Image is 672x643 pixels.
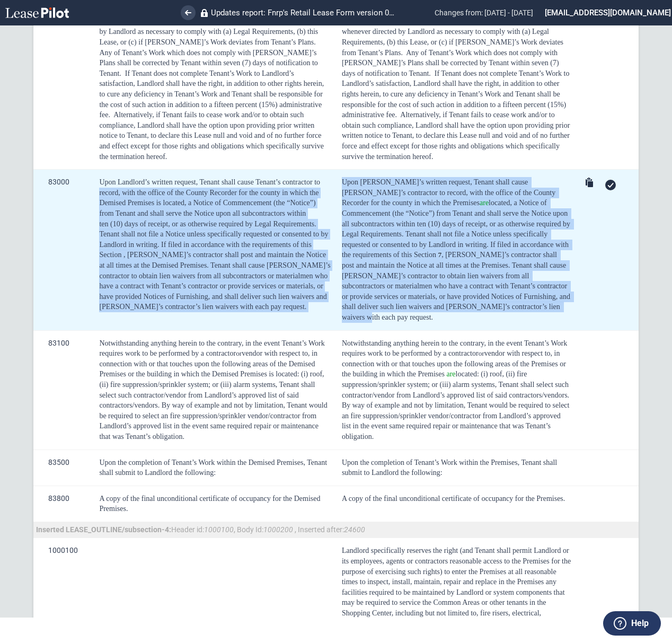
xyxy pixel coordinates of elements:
span: Header id: , Body Id: [36,525,365,534]
span: or [479,349,484,357]
span: vendor with respect to, in connection with or that touches upon the following areas of the Demise... [99,349,317,378]
span: Notwithstanding anything herein to the contrary, in the event Tenant’s Work requires work to be p... [99,339,324,358]
span: (10) days of receipt, or as otherwise required by Legal Requirements. Tenant shall not file a Not... [342,220,572,259]
label: Help [631,616,649,630]
span: Legal Requirements, (b) [233,28,305,36]
span: Alternatively, if Tenant fails to cease work and/or to obtain such compliance, Landlord shall hav... [342,111,572,160]
span: roof, (ii) [490,370,515,378]
span: Upon the completion of Tenant’s Work within the Demised Premises, Tenant shall submit to Landlord... [99,459,327,477]
span: Upon the completion of Tenant’s Work within the Premises, Tenant shall submit to Landlord the fol... [342,459,559,477]
span: Landlord specifically reserves the right (and Tenant shall permit Landlord or its employees, agen... [342,547,573,627]
span: Upon [PERSON_NAME]’s written request, Tenant shall cause [PERSON_NAME]’s contractor to record, wi... [342,178,570,227]
span: 83800 [48,486,69,510]
span: , Inserted after: [295,525,365,534]
span: 83500 [48,450,69,474]
span: 1000100 [48,538,78,562]
span: Any of Tenant’s Work which does not comply with [PERSON_NAME]’s Plans shall be corrected by Tenan... [99,49,316,67]
i: 1000200 [263,525,293,534]
span: fire suppression/sprinkler system; or (iii) [342,370,529,389]
span: ​ [342,547,573,627]
span: (7) days of notification to Tenant. [342,59,561,77]
span: roof, (ii) [99,370,324,389]
button: Help [603,611,661,636]
span: , [PERSON_NAME]’s contractor shall post and maintain the Notice at all times at the Demised Premi... [99,251,330,311]
span: Any of Tenant’s Work which does not comply with [PERSON_NAME]’s Plans shall be corrected by Tenan... [342,49,560,67]
span: a [480,199,483,207]
span: alarm systems, Tenant shall select such contractor/vendor from Landlord’s approved list of said c... [99,381,327,441]
span: (7) days of notification to Tenant. [99,59,317,77]
span: A copy of the final unconditional certificate of occupancy for the Demised Premises. [99,495,320,513]
b: Inserted LEASE_OUTLINE/subsection-4: [36,525,171,534]
span: A copy of the final unconditional certificate of occupancy for the Premises. [342,495,565,503]
span: Changes from: [DATE] - [DATE] [435,8,533,17]
span: are [446,370,455,378]
span: Upon Landlord’s written request, Tenant shall cause Tenant’s contractor to record, with the offic... [99,178,320,227]
span: Notwithstanding anything herein to the contrary, in the event Tenant’s Work requires work to be p... [342,339,569,358]
span: Alternatively, if Tenant fails to cease work and/or to obtain such compliance, Landlord shall hav... [99,111,324,160]
i: 1000100 [204,525,234,534]
span: if [PERSON_NAME]’s Work deviates from Tenant’s Plans. [342,38,565,57]
span: or [236,349,242,357]
span: this Lease, or (c) [397,38,447,46]
a: 7 [438,251,441,259]
span: (10) days of receipt, or as otherwise required by Legal Requirements. Tenant shall not file a Not... [99,220,328,259]
span: alarm systems, Tenant shall select such contractor/vendor from Landlord’s approved list of said c... [342,381,571,441]
span: 83100 [48,331,69,355]
span: , [PERSON_NAME]’s contractor shall post and maintain the Notice at all times at the Premises. Ten... [342,251,572,321]
span: If Tenant does not complete Tenant’s Work to Landlord’s satisfaction, Landlord shall have the rig... [342,69,571,119]
span: fire suppression/sprinkler system; or (iii) [110,381,232,389]
span: 83000 [48,170,69,194]
i: 24600 [344,525,365,534]
span: if [PERSON_NAME]’s Work deviates from Tenant’s Plans. [138,38,316,46]
span: If Tenant does not complete Tenant’s Work to Landlord’s satisfaction, Landlord shall have the rig... [99,69,324,119]
span: re [483,199,489,207]
span: vendor with respect to, in connection with or that touches upon the following areas of the Premis... [342,349,568,378]
span: Updates report: Fnrp's Retail Lease Form version 00032 [211,8,396,17]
